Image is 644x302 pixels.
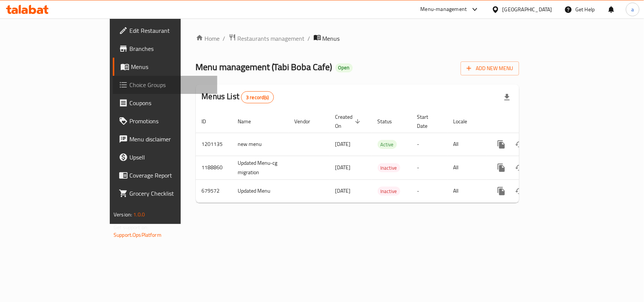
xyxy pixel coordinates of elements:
span: Inactive [378,164,400,172]
td: Updated Menu [232,179,289,202]
span: Edit Restaurant [129,26,211,35]
td: - [411,133,447,156]
li: / [223,34,226,43]
td: - [411,179,447,202]
a: Restaurants management [229,34,305,43]
div: Open [335,63,353,72]
a: Promotions [113,112,217,130]
span: [DATE] [335,162,351,172]
h2: Menus List [202,91,274,103]
button: more [492,135,510,153]
button: more [492,159,510,177]
table: enhanced table [196,110,571,203]
button: Change Status [510,159,529,177]
span: Active [378,140,397,149]
nav: breadcrumb [196,34,519,43]
span: Name [238,117,261,126]
span: ID [202,117,216,126]
span: Promotions [129,117,211,126]
div: Menu-management [421,5,467,14]
div: Export file [498,88,516,106]
span: Upsell [129,153,211,162]
td: All [447,156,486,179]
span: Menu disclaimer [129,135,211,144]
span: Vendor [295,117,320,126]
span: Get support on: [114,222,148,232]
span: Coverage Report [129,171,211,180]
span: Created On [335,112,363,130]
div: Inactive [378,163,400,172]
span: 3 record(s) [241,94,274,101]
div: Total records count [241,91,274,103]
span: Menus [323,34,340,43]
span: Version: [114,210,132,219]
a: Grocery Checklist [113,184,217,202]
span: Status [378,117,402,126]
a: Menus [113,58,217,76]
span: Branches [129,44,211,53]
th: Actions [486,110,571,133]
span: Restaurants management [238,34,305,43]
span: [DATE] [335,139,351,149]
a: Edit Restaurant [113,21,217,40]
a: Upsell [113,148,217,166]
button: more [492,182,510,200]
span: Menu management ( Tabi Boba Cafe ) [196,58,332,75]
span: Menus [131,62,211,71]
a: Choice Groups [113,76,217,94]
li: / [308,34,310,43]
a: Coupons [113,94,217,112]
a: Support.OpsPlatform [114,230,161,240]
span: Choice Groups [129,80,211,89]
span: Locale [453,117,477,126]
td: - [411,156,447,179]
span: [DATE] [335,186,351,196]
span: Inactive [378,187,400,196]
a: Branches [113,40,217,58]
button: Change Status [510,182,529,200]
span: Coupons [129,98,211,107]
td: All [447,179,486,202]
td: new menu [232,133,289,156]
button: Change Status [510,135,529,153]
td: All [447,133,486,156]
span: Open [335,64,353,71]
span: Add New Menu [467,64,513,73]
span: Start Date [417,112,438,130]
div: [GEOGRAPHIC_DATA] [503,5,552,14]
a: Coverage Report [113,166,217,184]
span: Grocery Checklist [129,189,211,198]
span: 1.0.0 [133,210,145,219]
a: Menu disclaimer [113,130,217,148]
span: a [631,5,634,14]
button: Add New Menu [461,61,519,75]
td: Updated Menu-cg migration [232,156,289,179]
